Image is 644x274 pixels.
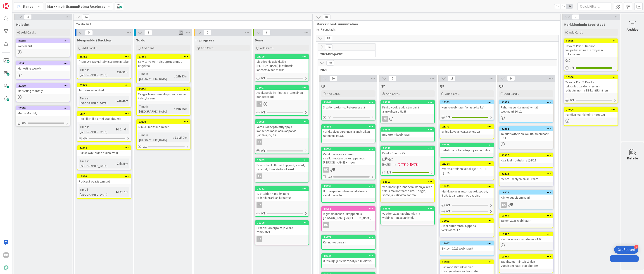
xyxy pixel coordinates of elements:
div: 13963 [383,180,434,183]
div: Kiinko ilmoittautuminen [137,124,190,130]
div: 23164 [442,162,494,165]
div: Verkkosivujen lanseerauksen jälkeen fokus mainontaan: esim. Google, some ja Natiivimainontaa [381,184,434,198]
div: 23165 [440,143,494,147]
a: 16100Brändi: Powerpoint ja Word-templatetRK [255,220,309,245]
div: 16097 [255,86,309,90]
a: 23337Kvartaalin uutiskirje Q4/25 [499,153,553,168]
div: 23349 [79,84,131,87]
div: [PERSON_NAME] toimisto Reelin teko [77,59,131,65]
div: 19373 [383,128,434,131]
div: Uutiskirje ja tiedotepohjien uudistus [440,147,494,153]
div: 15547 [79,112,131,115]
div: 23391Marketing weekly [16,61,70,71]
div: 23390 [18,84,70,87]
div: 23332 [137,120,190,124]
div: RK [499,202,553,208]
div: 1d 2h 4m [114,127,129,132]
div: 0/1 [255,148,309,154]
div: 13936 [564,75,618,79]
span: 0 / 1 [261,110,265,115]
a: 23392Webinaarit [16,38,70,57]
span: 0/4 [83,136,88,141]
div: 14853 [442,185,494,188]
div: RK [257,202,262,208]
div: 15536 [79,175,131,178]
span: Add Card... [201,46,215,50]
div: 18653 [324,207,375,210]
div: 19373 [381,127,434,132]
span: Add Card... [260,46,275,50]
div: 23355 [501,101,553,104]
div: 23352[PERSON_NAME] toimisto Reelin teko [77,55,131,65]
a: 23164Kvartaalittainen uutiskirje STARTTI Q3/25 [440,161,494,180]
div: Varaa konseptointityöpaja konseptoimaan asiakaspäiviä (jannika, rv, as [255,124,309,138]
div: 18651Verkkosivujen + somen sisällöntuotannon kumppanuus [PERSON_NAME] + meom [322,147,375,165]
div: 13991 [322,184,375,188]
div: 23388 [18,107,70,110]
span: 1 [332,168,335,171]
span: : [174,74,175,79]
div: Time in [GEOGRAPHIC_DATA] [79,96,115,106]
div: 23h 35m [175,106,189,111]
a: 16099Brändi: hanki Uudet hupparit, kassit, t-paidat, toimistotarvikkeetRK [255,158,309,183]
a: 23333Meom - analytiikan seuranta [499,171,553,186]
div: Tavoite Prio 1: Kennon kaupallistaminen ja myynnin tukeminen [564,43,618,57]
div: 23349 [77,83,131,87]
div: 23h 33m [116,70,129,75]
div: 23350 [139,55,190,58]
div: Time in [GEOGRAPHIC_DATA] [79,187,114,197]
div: 14004 [564,108,618,112]
div: 23165 [442,144,494,147]
span: Add Card... [327,92,341,96]
div: RK [322,222,375,228]
div: 23353 [442,101,494,104]
div: 23399Viestipohja asiakkaille [PERSON_NAME] ja Valtterin lähetettävään mailiin [255,55,309,73]
div: Meom - analytiikan seuranta [499,176,553,182]
div: Viestipohja asiakkaille [PERSON_NAME] ja Valtterin lähetettävään mailiin [255,59,309,73]
b: Markkinointisuunnitelma Roadmap [47,4,105,9]
div: 16100 [257,221,309,224]
div: Time in [GEOGRAPHIC_DATA] [138,104,174,114]
div: Uutiskirjeiden tilausmahdollisuus verkkosivuille [322,188,375,198]
div: Pandian markkinointi koostuu: [564,112,618,118]
div: 13981Sisällöntuotanto: Oppaita verkkosivuille [440,219,494,233]
div: RK [255,139,309,145]
div: 1/1 [564,65,618,71]
div: 23391 [16,61,70,65]
div: 23353 [440,100,494,104]
div: Time in [GEOGRAPHIC_DATA] [138,132,173,142]
div: RK [255,202,309,208]
div: 23351Reagoi Meom-meistä ja tarina sivun kehitykseen [137,87,190,101]
a: 23351Reagoi Meom-meistä ja tarina sivun kehitykseenTime in [GEOGRAPHIC_DATA]:23h 35m [136,87,190,116]
div: Marketing monthly [16,88,70,94]
div: 15547 [77,112,131,116]
div: 13935Tavoite Prio 1: Kennon kaupallistaminen ja myynnin tukeminen [564,39,618,57]
div: Brändikuvaus VOL 2 syksy 25 [440,129,494,135]
div: RK [322,167,375,173]
input: Quick Filter... [577,2,611,10]
div: 13968Talven 2025 webinaarit [499,214,553,224]
a: 19375Kiinko vuosiseminaariRK [499,190,553,209]
div: 23337Kvartaalin uutiskirje Q4/25 [499,153,553,163]
div: Time in [GEOGRAPHIC_DATA] [79,124,114,134]
div: 16099 [257,159,309,162]
div: 13981 [440,219,494,223]
div: Marketing weekly [16,65,70,71]
div: 0/1 [440,209,494,214]
div: Tuotteiden nimeäminen: Brändihierarkian kirkastus [255,191,309,201]
div: 16097Asiakaspäivät: Alustava itsenäinen konseptointi [255,86,309,100]
a: 23165Uutiskirje ja tiedotepohjien uudistus [440,143,494,158]
div: 23353Kenno-webinaari "ei-asiakkaille" [440,100,494,110]
div: 23355 [499,100,553,104]
div: 23349Tarrojen suunnittelu [77,83,131,93]
div: Selvitä PowerPoint-upotusfontit ongelma [137,59,190,69]
div: 0/1 [322,114,375,120]
div: RK [382,116,388,122]
div: Kvartaalin uutiskirje Q4/25 [499,157,553,163]
div: [DATE] [410,162,418,167]
div: Rahoitussuhdanne näkymät webinaari 10.12 [499,104,553,114]
div: 13963 [381,180,434,184]
div: 23166 [324,101,375,104]
span: : [115,98,116,103]
a: 23343Brändikuvaus VOL 2 syksy 25 [440,124,494,139]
